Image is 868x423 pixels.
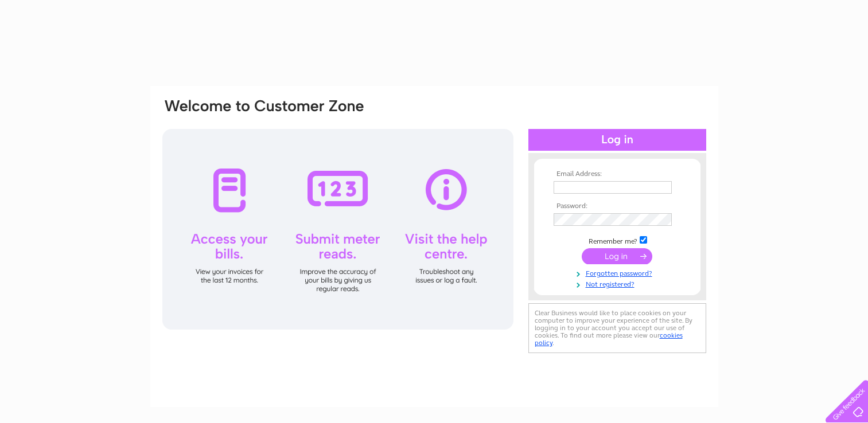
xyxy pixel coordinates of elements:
div: Clear Business would like to place cookies on your computer to improve your experience of the sit... [528,303,706,353]
td: Remember me? [551,234,684,246]
th: Email Address: [551,170,684,178]
a: cookies policy [535,331,683,347]
input: Submit [582,248,652,264]
a: Not registered? [554,278,684,289]
th: Password: [551,202,684,210]
a: Forgotten password? [554,267,684,278]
